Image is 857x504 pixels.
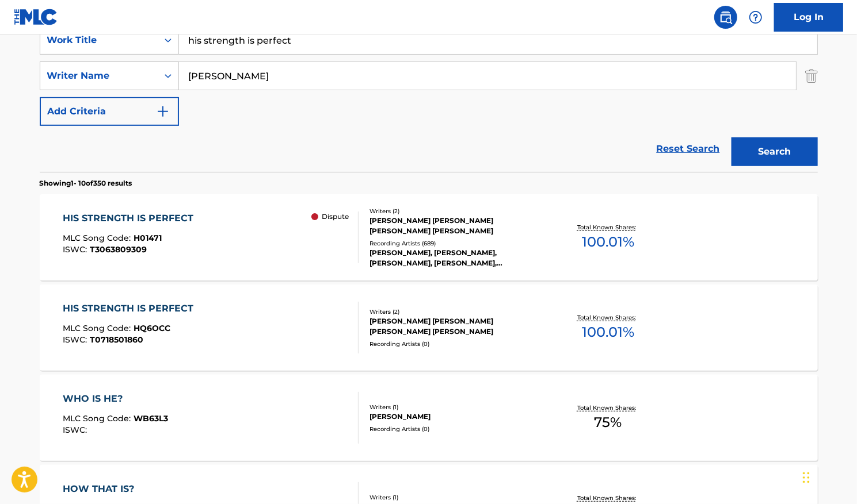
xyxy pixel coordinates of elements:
[370,316,543,337] div: [PERSON_NAME] [PERSON_NAME] [PERSON_NAME] [PERSON_NAME]
[577,403,639,412] p: Total Known Shares:
[156,105,170,118] img: 9d2ae6d4665cec9f34b9.svg
[370,239,543,248] div: Recording Artists ( 689 )
[370,207,543,216] div: Writers ( 2 )
[63,302,199,316] div: HIS STRENGTH IS PERFECT
[322,211,349,222] p: Dispute
[774,3,843,32] a: Log In
[799,449,857,504] iframe: Chat Widget
[370,216,543,236] div: [PERSON_NAME] [PERSON_NAME] [PERSON_NAME] [PERSON_NAME]
[47,69,151,83] div: Writer Name
[370,248,543,268] div: [PERSON_NAME], [PERSON_NAME], [PERSON_NAME], [PERSON_NAME], [PERSON_NAME]
[63,482,168,496] div: HOW THAT IS?
[370,307,543,316] div: Writers ( 2 )
[90,244,147,255] span: T3063809309
[134,323,170,333] span: HQ6OCC
[744,6,767,29] div: Help
[370,425,543,433] div: Recording Artists ( 0 )
[14,9,58,25] img: MLC Logo
[63,413,134,424] span: MLC Song Code :
[63,233,134,243] span: MLC Song Code :
[577,223,639,232] p: Total Known Shares:
[40,26,818,172] form: Search Form
[594,412,622,433] span: 75 %
[40,97,179,126] button: Add Criteria
[577,494,639,502] p: Total Known Shares:
[63,244,90,255] span: ISWC :
[63,211,199,225] div: HIS STRENGTH IS PERFECT
[651,136,726,161] a: Reset Search
[370,411,543,422] div: [PERSON_NAME]
[40,375,818,461] a: WHO IS HE?MLC Song Code:WB63L3ISWC:Writers (1)[PERSON_NAME]Recording Artists (0)Total Known Share...
[370,340,543,348] div: Recording Artists ( 0 )
[40,194,818,280] a: HIS STRENGTH IS PERFECTMLC Song Code:H01471ISWC:T3063809309 DisputeWriters (2)[PERSON_NAME] [PERS...
[47,33,151,47] div: Work Title
[749,10,763,24] img: help
[370,493,543,502] div: Writers ( 1 )
[582,322,634,343] span: 100.01 %
[805,61,818,90] img: Delete Criterion
[40,284,818,371] a: HIS STRENGTH IS PERFECTMLC Song Code:HQ6OCCISWC:T0718501860Writers (2)[PERSON_NAME] [PERSON_NAME]...
[370,403,543,411] div: Writers ( 1 )
[134,233,162,243] span: H01471
[732,137,818,166] button: Search
[40,178,132,188] p: Showing 1 - 10 of 350 results
[90,334,143,345] span: T0718501860
[803,460,810,495] div: Drag
[714,6,737,29] a: Public Search
[63,323,134,333] span: MLC Song Code :
[577,313,639,322] p: Total Known Shares:
[134,413,168,424] span: WB63L3
[63,392,168,406] div: WHO IS HE?
[63,334,90,345] span: ISWC :
[582,232,634,252] span: 100.01 %
[719,10,733,24] img: search
[63,425,90,435] span: ISWC :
